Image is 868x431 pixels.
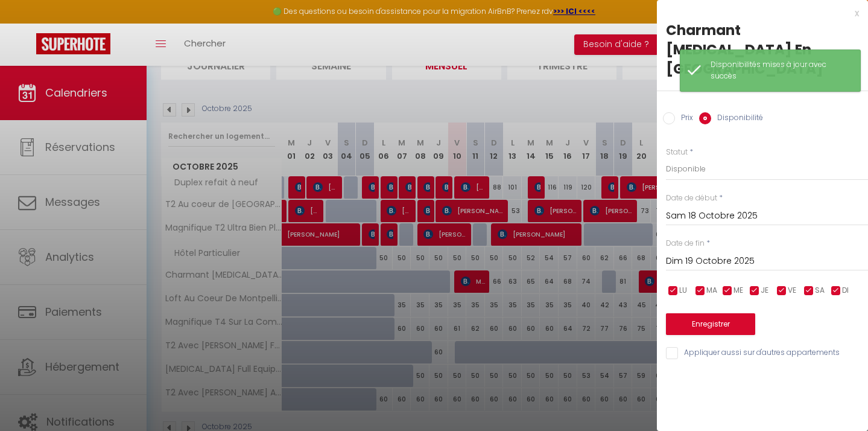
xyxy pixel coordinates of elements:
label: Disponibilité [711,112,763,126]
span: SA [815,285,825,296]
label: Date de fin [666,238,705,249]
div: Charmant [MEDICAL_DATA] En [GEOGRAPHIC_DATA] [666,21,859,78]
label: Date de début [666,193,717,204]
label: Statut [666,147,688,158]
span: VE [788,285,796,296]
span: MA [706,285,717,296]
span: JE [761,285,768,296]
span: ME [733,285,743,296]
div: Disponibilités mises à jour avec succès [711,59,848,82]
span: LU [679,285,687,296]
button: Enregistrer [666,313,755,335]
div: x [657,6,859,21]
label: Prix [675,112,693,126]
span: DI [842,285,849,296]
